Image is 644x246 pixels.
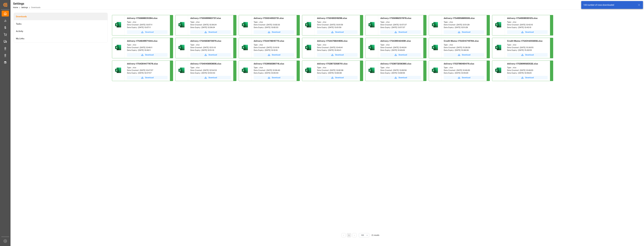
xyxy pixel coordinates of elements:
a: Activity [14,28,107,35]
a: Download [254,76,294,79]
a: Download [317,53,358,57]
a: Downloads [14,13,107,20]
span: Download [399,76,407,79]
span: 100 [361,234,364,237]
a: 1 [348,234,349,236]
div: Date Created : [DATE] 12:51:10 [190,46,231,49]
img: microsoft-excel-2019--v1.png [305,21,312,28]
a: Settings [21,6,28,9]
div: Type : .xlsx [190,21,231,23]
a: My Links [14,35,107,42]
button: Download [254,30,294,34]
button: Download [190,76,231,79]
span: Credit Memo-1754314719784.xlsx [444,40,479,42]
span: Download [462,53,470,56]
div: Type : .xlsx [444,21,484,23]
div: Date Expiry : [DATE] 12:42:10 [507,26,548,29]
div: Type : .xlsx [127,43,168,46]
img: microsoft-excel-2019--v1.png [241,44,248,51]
img: microsoft-excel-2019--v1.png [431,67,438,74]
span: Download [399,31,407,33]
div: Type : .xlsx [190,43,231,46]
span: 21 results [372,234,379,236]
span: Download [462,31,470,33]
img: microsoft-excel-2019--v1.png [305,67,312,74]
div: Date Created : [DATE] 13:57:37 [380,23,421,26]
div: Date Expiry : [DATE] 12:40:24 [380,49,421,52]
img: microsoft-excel-2019--v1.png [431,44,438,51]
div: Date Created : [DATE] 12:46:23 [507,69,548,72]
div: Type : .xlsx [254,66,294,69]
span: Download [272,53,280,56]
div: Date Created : [DATE] 12:46:11 [127,46,168,49]
span: Download [272,76,280,79]
span: Download [525,76,534,79]
span: delivery-1754476841806.xlsx [317,40,348,42]
img: microsoft-excel-2019--v1.png [368,67,375,74]
span: Download [525,31,534,33]
button: Download [254,53,294,57]
span: delivery-1755688031284.xlsx [127,17,157,19]
li: Previous Page [342,233,346,237]
div: Type : .xlsx [127,21,168,23]
button: Download [444,53,484,57]
button: Download [507,76,548,79]
div: Date Created : [DATE] 12:40:24 [380,46,421,49]
div: Type : .xlsx [317,66,358,69]
div: Type : .xlsx [380,21,421,23]
div: Date Created : [DATE] 13:07:11 [127,23,168,26]
span: Download [335,76,344,79]
div: Date Expiry : [DATE] 12:46:11 [127,49,168,52]
a: Home [13,6,18,9]
span: delivery-1754908930125.xlsx [507,17,538,19]
button: Download [127,30,168,34]
span: delivery-1754995889506.xlsx [444,17,475,19]
button: Download [507,30,548,34]
img: microsoft-excel-2019--v1.png [115,67,122,74]
img: microsoft-excel-2019--v1.png [178,44,185,51]
span: delivery-1754045693608.xlsx [190,62,221,65]
div: Date Created : [DATE] 13:00:56 [380,69,421,72]
div: Type : .xlsx [507,66,548,69]
div: Date Created : [DATE] 12:39:24 [190,23,231,26]
button: Download [127,53,168,57]
div: Type : .xlsx [254,43,294,46]
button: Download [380,76,421,79]
div: Date Expiry : [DATE] 12:47:57 [127,72,168,74]
span: Download [335,53,344,56]
button: Download [507,53,548,57]
span: Download [209,53,217,56]
span: delivery-1753699583532.xlsx [507,62,538,65]
span: delivery-1755169319296.xlsx [317,17,347,19]
img: microsoft-excel-2019--v1.png [178,67,185,74]
div: Date Created : [DATE] 15:30:55 [507,46,548,49]
div: Type : .xlsx [254,21,294,23]
span: delivery-1753873358701.xlsx [317,62,348,65]
span: Download [145,31,154,33]
div: Date Expiry : [DATE] 13:00:56 [380,72,421,74]
div: Date Expiry : [DATE] 13:07:11 [127,26,168,29]
button: Download [190,30,231,34]
img: microsoft-excel-2019--v1.png [305,44,312,51]
span: delivery-1755599963737.xlsx [190,17,221,19]
a: Download [127,76,168,79]
span: Download [335,31,344,33]
div: Date Created : [DATE] 13:10:19 [254,46,294,49]
div: Date Created : [DATE] 13:02:38 [317,69,358,72]
div: 100 number of rows downloaded [583,3,635,7]
img: microsoft-excel-2019--v1.png [115,44,122,51]
button: Download [317,30,358,34]
span: delivery-1754390424081.xlsx [380,40,411,42]
button: Download [190,53,231,57]
span: Download [209,31,217,33]
li: Tasks [14,20,107,28]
